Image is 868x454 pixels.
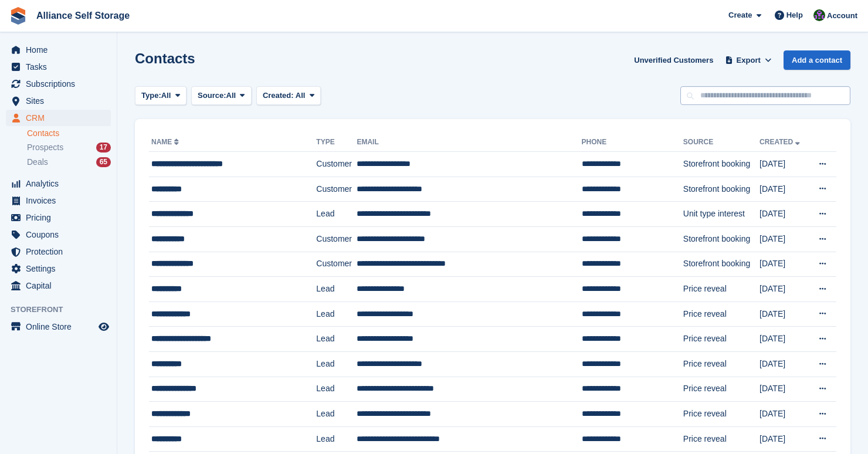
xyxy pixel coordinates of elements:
td: [DATE] [759,377,808,402]
td: [DATE] [759,426,808,452]
td: Lead [316,377,357,402]
span: Type: [141,90,161,101]
span: Protection [26,243,96,260]
span: Capital [26,277,96,294]
th: Source [683,133,759,152]
button: Created: All [256,86,321,106]
td: Unit type interest [683,202,759,227]
td: [DATE] [759,402,808,427]
td: Lead [316,301,357,327]
span: Account [827,10,857,22]
td: [DATE] [759,327,808,352]
td: Customer [316,152,357,177]
td: Price reveal [683,426,759,452]
th: Phone [582,133,683,152]
a: Name [151,138,181,146]
td: Storefront booking [683,177,759,202]
td: [DATE] [759,277,808,302]
span: Invoices [26,192,96,209]
td: Storefront booking [683,252,759,277]
td: [DATE] [759,177,808,202]
span: Analytics [26,175,96,192]
td: Price reveal [683,301,759,327]
a: menu [6,226,111,243]
td: Customer [316,177,357,202]
a: menu [6,76,111,92]
a: Created [759,138,802,146]
td: Price reveal [683,402,759,427]
a: menu [6,93,111,109]
a: menu [6,277,111,294]
span: Pricing [26,209,96,226]
span: Sites [26,93,96,109]
a: menu [6,319,111,335]
th: Type [316,133,357,152]
a: Unverified Customers [629,50,718,70]
a: menu [6,209,111,226]
a: Prospects 17 [27,141,111,154]
a: Preview store [97,320,111,334]
a: Alliance Self Storage [32,6,134,25]
span: Create [728,9,752,21]
span: Tasks [26,59,96,75]
span: All [226,90,236,101]
td: [DATE] [759,152,808,177]
button: Type: All [135,86,187,106]
a: menu [6,59,111,75]
td: Customer [316,226,357,252]
a: menu [6,260,111,277]
th: Email [357,133,581,152]
td: Lead [316,351,357,377]
a: menu [6,42,111,58]
span: Coupons [26,226,96,243]
td: Storefront booking [683,226,759,252]
div: 65 [96,157,111,167]
a: menu [6,192,111,209]
td: Lead [316,402,357,427]
td: Lead [316,202,357,227]
a: Contacts [27,128,111,139]
span: Prospects [27,142,63,153]
td: [DATE] [759,301,808,327]
a: menu [6,110,111,126]
a: Deals 65 [27,156,111,168]
span: Created: [263,91,294,100]
td: Price reveal [683,277,759,302]
span: Deals [27,157,48,168]
button: Source: All [191,86,252,106]
span: Settings [26,260,96,277]
span: CRM [26,110,96,126]
span: All [161,90,171,101]
td: [DATE] [759,351,808,377]
span: Online Store [26,319,96,335]
span: Storefront [11,304,117,316]
span: All [296,91,306,100]
span: Export [737,55,761,66]
div: 17 [96,143,111,153]
a: menu [6,243,111,260]
td: Price reveal [683,377,759,402]
span: Source: [198,90,226,101]
td: [DATE] [759,252,808,277]
td: [DATE] [759,202,808,227]
span: Home [26,42,96,58]
a: Add a contact [784,50,850,70]
img: stora-icon-8386f47178a22dfd0bd8f6a31ec36ba5ce8667c1dd55bd0f319d3a0aa187defe.svg [9,7,27,25]
td: Lead [316,277,357,302]
td: Lead [316,426,357,452]
td: Customer [316,252,357,277]
img: Romilly Norton [813,9,825,21]
td: Price reveal [683,351,759,377]
h1: Contacts [135,50,195,66]
td: Lead [316,327,357,352]
td: Price reveal [683,327,759,352]
a: menu [6,175,111,192]
td: [DATE] [759,226,808,252]
span: Help [786,9,803,21]
td: Storefront booking [683,152,759,177]
span: Subscriptions [26,76,96,92]
button: Export [723,50,774,70]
